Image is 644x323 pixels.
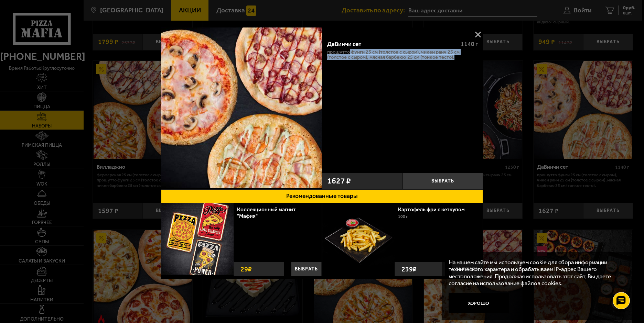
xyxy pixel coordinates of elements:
div: ДаВинчи сет [327,41,455,48]
img: ДаВинчи сет [161,27,322,188]
span: 1140 г [461,41,478,47]
a: Коллекционный магнит "Мафия" [237,206,296,219]
a: ДаВинчи сет [161,27,322,189]
strong: 239 ₽ [400,262,418,276]
button: Выбрать [291,262,322,276]
strong: 29 ₽ [239,262,254,276]
span: 100 г [398,214,408,219]
p: На нашем сайте мы используем cookie для сбора информации технического характера и обрабатываем IP... [449,259,624,287]
button: Рекомендованные товары [161,189,483,203]
button: Хорошо [449,293,509,313]
button: Выбрать [402,173,483,189]
span: 1627 ₽ [327,177,351,185]
a: Картофель фри с кетчупом [398,206,472,213]
p: Прошутто Фунги 25 см (толстое с сыром), Чикен Ранч 25 см (толстое с сыром), Мясная Барбекю 25 см ... [327,49,478,60]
